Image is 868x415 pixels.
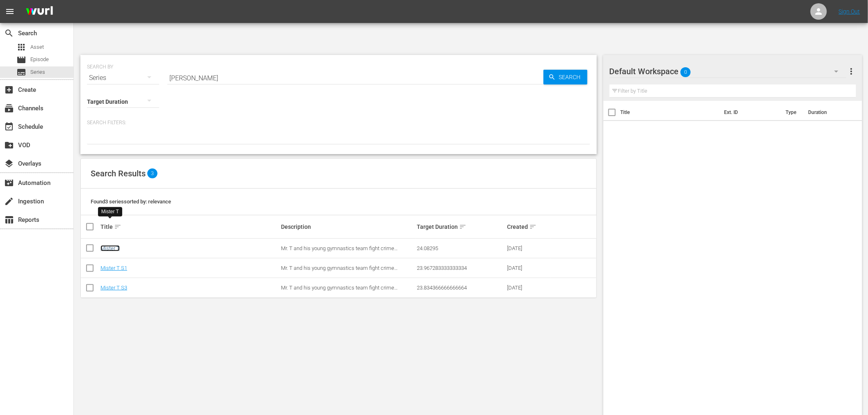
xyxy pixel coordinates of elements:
div: [DATE] [507,245,550,251]
div: Created [507,222,550,232]
span: Mr. T and his young gymnastics team fight crime whenever they encounter it on their tour. [281,245,398,258]
span: Mr. T and his young gymnastics team fight crime whenever they encounter it on their tour. [281,265,398,277]
img: ans4CAIJ8jUAAAAAAAAAAAAAAAAAAAAAAAAgQb4GAAAAAAAAAAAAAAAAAAAAAAAAJMjXAAAAAAAAAAAAAAAAAAAAAAAAgAT5G... [20,2,59,21]
span: 3 [147,169,158,178]
a: Sign Out [839,8,860,15]
a: Mister T S3 [101,285,127,291]
a: Mister T S1 [101,265,127,271]
div: Default Workspace [610,60,847,83]
span: VOD [4,140,14,150]
div: 24.08295 [417,245,505,251]
button: more_vert [846,62,856,81]
span: Create [4,85,14,95]
th: Ext. ID [719,101,781,124]
div: [DATE] [507,265,550,271]
div: 23.967283333333334 [417,265,505,271]
span: Automation [4,178,14,188]
span: Asset [30,43,44,51]
span: Episode [16,55,26,65]
div: 23.834366666666664 [417,285,505,291]
span: Search Results [91,169,146,178]
th: Duration [803,101,852,124]
a: Mister T [101,245,120,251]
div: Title [101,222,279,232]
button: Search [544,70,587,84]
span: 0 [681,64,691,81]
span: Schedule [4,122,14,132]
div: Mister T [101,208,119,215]
span: Series [16,67,26,77]
span: Ingestion [4,196,14,206]
span: Search [556,70,587,84]
span: Asset [16,42,26,52]
span: Episode [30,55,49,64]
span: menu [5,7,15,16]
span: sort [114,223,121,230]
div: Series [87,66,159,89]
div: Target Duration [417,222,505,232]
span: Channels [4,103,14,113]
span: Series [30,68,45,76]
span: Reports [4,215,14,225]
span: Mr. T and his young gymnastics team fight crime whenever they encounter it on their tour. [281,285,398,297]
div: Description [281,223,414,230]
th: Title [621,101,720,124]
th: Type [781,101,803,124]
span: more_vert [846,66,856,76]
div: [DATE] [507,285,550,291]
p: Search Filters: [87,119,590,126]
span: sort [529,223,537,230]
span: Found 3 series sorted by: relevance [91,198,171,205]
span: Overlays [4,159,14,169]
span: sort [459,223,466,230]
span: Search [4,28,14,38]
